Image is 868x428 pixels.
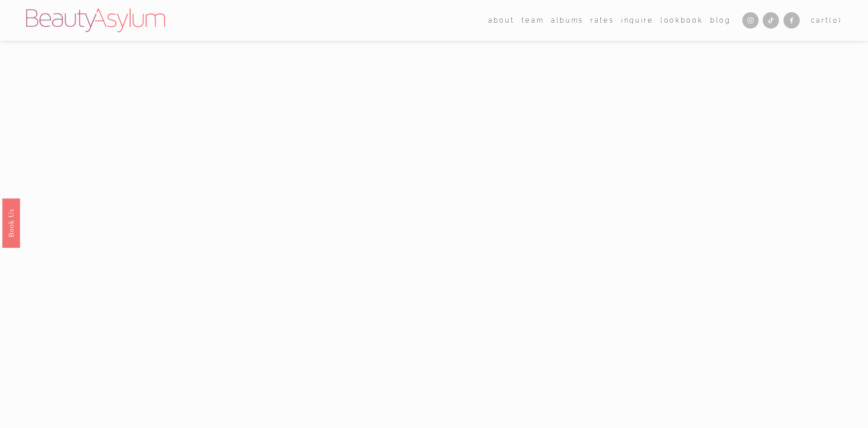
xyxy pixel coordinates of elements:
[742,12,759,29] a: Instagram
[763,12,779,29] a: TikTok
[26,9,165,32] img: Beauty Asylum | Bridal Hair &amp; Makeup Charlotte &amp; Atlanta
[488,14,514,27] a: folder dropdown
[488,14,514,26] span: about
[811,14,842,26] a: Cart(0)
[522,14,544,26] span: team
[710,14,731,27] a: Blog
[660,14,703,27] a: Lookbook
[590,14,614,27] a: Rates
[551,14,584,27] a: albums
[829,16,842,24] span: ( )
[783,12,800,29] a: Facebook
[2,198,20,247] a: Book Us
[621,14,654,27] a: Inquire
[522,14,544,27] a: folder dropdown
[833,16,839,24] span: 0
